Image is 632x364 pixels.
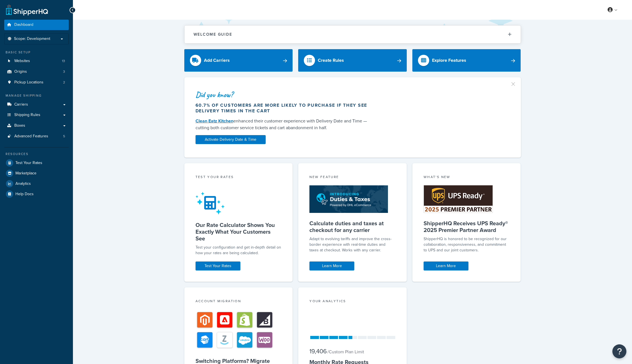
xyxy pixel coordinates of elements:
span: Dashboard [14,22,33,27]
a: Learn More [309,261,354,270]
li: Websites [4,56,69,66]
h2: Welcome Guide [194,32,232,37]
a: Test Your Rates [4,158,69,168]
span: Scope: Development [14,37,50,41]
span: 2 [63,80,65,85]
span: Advanced Features [14,134,48,139]
button: Welcome Guide [185,26,521,43]
a: Create Rules [298,49,407,72]
span: Carriers [14,102,28,107]
span: 5 [63,134,65,139]
span: Test Your Rates [15,161,42,165]
div: Add Carriers [204,56,230,64]
div: Manage Shipping [4,93,69,98]
a: Websites13 [4,56,69,66]
div: Did you know? [196,91,373,99]
a: Pickup Locations2 [4,77,69,88]
a: Add Carriers [184,49,293,72]
span: Help Docs [15,192,34,197]
a: Marketplace [4,168,69,178]
a: Clean Eatz Kitchen [196,118,233,124]
a: Advanced Features5 [4,131,69,142]
a: Learn More [424,261,468,270]
p: ShipperHQ is honored to be recognized for our collaboration, responsiveness, and commitment to UP... [424,236,510,253]
span: Origins [14,69,27,74]
a: Analytics [4,179,69,189]
div: enhanced their customer experience with Delivery Date and Time — cutting both customer service ti... [196,118,373,131]
span: 3 [63,69,65,74]
li: Pickup Locations [4,77,69,88]
h5: Calculate duties and taxes at checkout for any carrier [309,220,396,233]
a: Activate Delivery Date & Time [196,135,266,144]
a: Carriers [4,99,69,110]
span: Boxes [14,123,25,128]
h5: Our Rate Calculator Shows You Exactly What Your Customers See [196,222,282,242]
div: Resources [4,152,69,156]
div: New Feature [309,174,396,181]
a: Dashboard [4,20,69,30]
div: Account Migration [196,299,282,305]
span: 19,406 [309,347,327,356]
li: Advanced Features [4,131,69,142]
span: Pickup Locations [14,80,43,85]
div: Explore Features [432,56,466,64]
span: Analytics [15,181,31,186]
button: Open Resource Center [612,344,626,358]
li: Origins [4,67,69,77]
a: Explore Features [412,49,521,72]
span: Websites [14,59,30,63]
div: What's New [424,174,510,181]
a: Help Docs [4,189,69,199]
p: Adapt to evolving tariffs and improve the cross-border experience with real-time duties and taxes... [309,236,396,253]
a: Origins3 [4,67,69,77]
span: Marketplace [15,171,36,176]
div: Basic Setup [4,50,69,55]
small: / Custom Plan Limit [327,349,364,355]
a: Test Your Rates [196,261,240,270]
div: 60.7% of customers are more likely to purchase if they see delivery times in the cart [196,103,373,114]
span: 13 [62,59,65,63]
div: Create Rules [318,56,344,64]
div: Test your rates [196,174,282,181]
span: Shipping Rules [14,113,40,117]
h5: ShipperHQ Receives UPS Ready® 2025 Premier Partner Award [424,220,510,233]
a: Shipping Rules [4,110,69,120]
a: Boxes [4,120,69,131]
div: Test your configuration and get in-depth detail on how your rates are being calculated. [196,245,282,256]
div: Your Analytics [309,299,396,305]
